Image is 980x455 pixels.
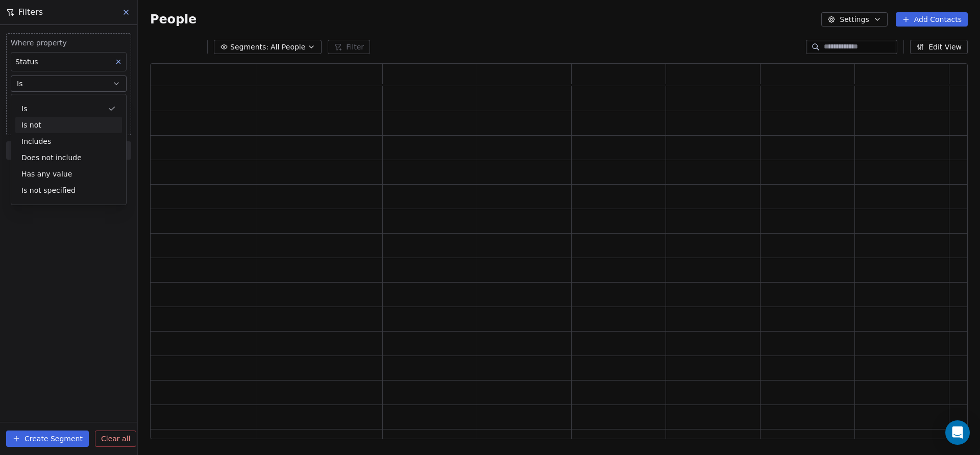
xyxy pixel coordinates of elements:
div: Includes [15,133,122,149]
span: Segments: [230,42,268,53]
button: Settings [821,12,887,27]
button: Edit View [910,40,968,54]
div: Suggestions [11,100,126,198]
div: Does not include [15,149,122,166]
div: Is [15,100,122,117]
span: All People [271,42,305,53]
div: Has any value [15,166,122,182]
div: Is not specified [15,182,122,198]
button: Add Contacts [896,12,968,27]
button: Filter [328,40,370,54]
span: People [150,12,197,27]
div: Open Intercom Messenger [945,420,970,445]
div: Is not [15,117,122,133]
